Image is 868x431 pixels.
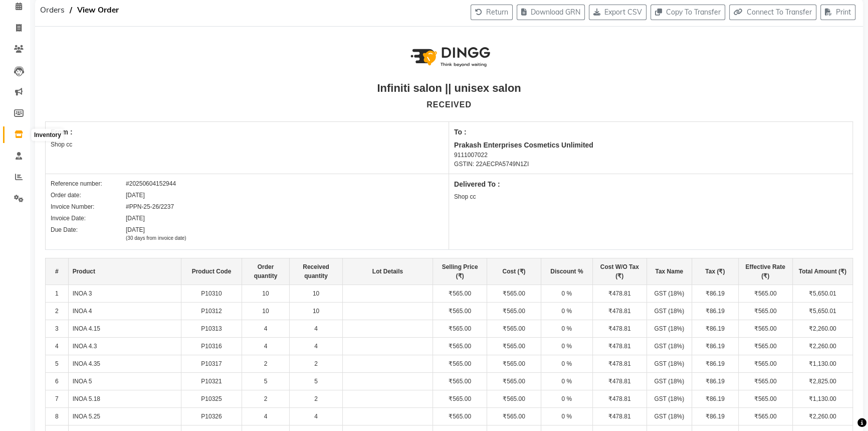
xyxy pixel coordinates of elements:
[646,355,692,372] td: GST (18%)
[738,390,792,407] td: ₹565.00
[646,390,692,407] td: GST (18%)
[541,390,592,407] td: 0 %
[454,192,847,201] div: Shop cc
[541,407,592,425] td: 0 %
[290,407,342,425] td: 4
[46,337,69,355] td: 4
[792,372,852,390] td: ₹2,825.00
[792,337,852,355] td: ₹2,260.00
[181,390,242,407] td: P10325
[68,258,181,284] th: Product
[541,258,592,284] th: Discount %
[433,337,487,355] td: ₹565.00
[792,390,852,407] td: ₹1,130.00
[290,302,342,320] td: 10
[589,5,646,20] button: Export CSV
[242,320,290,337] td: 4
[487,320,541,337] td: ₹565.00
[68,284,181,302] td: INOA 3
[738,407,792,425] td: ₹565.00
[792,284,852,302] td: ₹5,650.01
[692,355,738,372] td: ₹86.19
[377,80,521,96] div: Infiniti salon || unisex salon
[592,258,646,284] th: Cost W/O Tax (₹)
[738,320,792,337] td: ₹565.00
[692,337,738,355] td: ₹86.19
[46,390,69,407] td: 7
[290,320,342,337] td: 4
[454,140,847,151] div: Prakash Enterprises Cosmetics Unlimited
[51,214,126,223] div: Invoice Date:
[126,191,145,200] div: [DATE]
[541,372,592,390] td: 0 %
[692,284,738,302] td: ₹86.19
[68,407,181,425] td: INOA 5.25
[592,355,646,372] td: ₹478.81
[692,372,738,390] td: ₹86.19
[46,258,69,284] th: #
[433,390,487,407] td: ₹565.00
[692,320,738,337] td: ₹86.19
[290,337,342,355] td: 4
[646,407,692,425] td: GST (18%)
[592,320,646,337] td: ₹478.81
[646,320,692,337] td: GST (18%)
[487,337,541,355] td: ₹565.00
[454,179,847,190] div: Delivered To :
[454,127,847,137] div: To :
[592,284,646,302] td: ₹478.81
[68,355,181,372] td: INOA 4.35
[738,302,792,320] td: ₹565.00
[487,258,541,284] th: Cost (₹)
[35,1,70,19] span: Orders
[487,355,541,372] td: ₹565.00
[433,355,487,372] td: ₹565.00
[32,129,64,141] div: Inventory
[181,337,242,355] td: P10316
[738,372,792,390] td: ₹565.00
[487,390,541,407] td: ₹565.00
[729,5,816,20] button: Connect To Transfer
[72,1,124,19] span: View Order
[487,407,541,425] td: ₹565.00
[181,320,242,337] td: P10313
[646,258,692,284] th: Tax Name
[541,320,592,337] td: 0 %
[471,5,513,20] button: Return
[46,320,69,337] td: 3
[126,179,176,188] div: #20250604152944
[181,284,242,302] td: P10310
[68,372,181,390] td: INOA 5
[738,337,792,355] td: ₹565.00
[792,355,852,372] td: ₹1,130.00
[51,179,126,188] div: Reference number:
[592,390,646,407] td: ₹478.81
[51,225,126,242] div: Due Date:
[517,5,585,20] button: Download GRN
[51,202,126,211] div: Invoice Number:
[692,302,738,320] td: ₹86.19
[126,202,174,211] div: #PPN-25-26/2237
[738,284,792,302] td: ₹565.00
[592,407,646,425] td: ₹478.81
[487,284,541,302] td: ₹565.00
[181,302,242,320] td: P10312
[68,337,181,355] td: INOA 4.3
[646,302,692,320] td: GST (18%)
[541,337,592,355] td: 0 %
[792,258,852,284] th: Total Amount (₹)
[646,337,692,355] td: GST (18%)
[51,191,126,200] div: Order date:
[792,407,852,425] td: ₹2,260.00
[433,372,487,390] td: ₹565.00
[820,5,855,20] button: Print
[487,302,541,320] td: ₹565.00
[290,372,342,390] td: 5
[51,127,444,137] div: From :
[242,302,290,320] td: 10
[646,284,692,302] td: GST (18%)
[181,355,242,372] td: P10317
[126,225,186,242] div: [DATE]
[646,372,692,390] td: GST (18%)
[46,372,69,390] td: 6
